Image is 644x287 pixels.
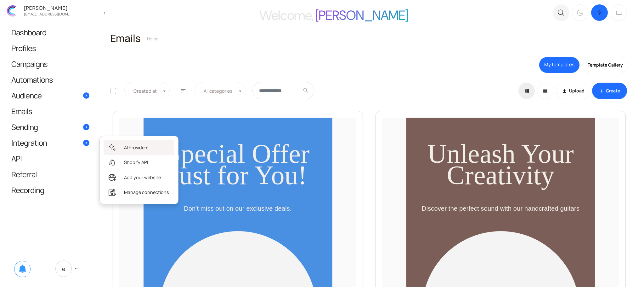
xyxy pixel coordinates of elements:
a: Dashboard [5,25,96,40]
h1: WELCOME TO OUR FASHION FAMILY [24,25,213,90]
a: Referral [5,167,96,182]
a: Template Gallery [582,57,628,73]
a: Shop Now [95,230,142,245]
span: Manage connections [124,189,169,196]
p: Unleash Your Creativity [24,87,213,95]
span: Integration [11,139,47,146]
span: E [55,261,72,277]
img: Before and after images of a client's style transformation [24,62,213,204]
h1: Guitar Legends Unleashed [24,25,213,68]
span: file_upload [562,88,567,95]
p: Dear VIP, we're thrilled to offer you an exclusive sneak peek into our Summer Collection. Your lo... [31,196,207,220]
a: reorder [537,83,553,99]
img: Fresh Florals Collection [24,88,87,151]
span: Created at [131,87,163,94]
img: VIP Exclusive Badge [24,42,213,184]
a: Integration [5,135,96,150]
a: Sending [5,119,96,135]
button: sort [178,82,188,99]
span: Sending [11,124,38,130]
span: Dashboard [11,29,46,36]
span: Recording [11,187,44,193]
span: AI Providers [124,144,149,151]
a: [PERSON_NAME] [EMAIL_ADDRESS][DOMAIN_NAME] [3,3,98,19]
span: [PERSON_NAME] [315,7,408,24]
p: Discover Our Premium Guitars [24,87,213,95]
span: grid_view [524,88,529,95]
p: Stay Stylish With Us [24,108,213,116]
a: file_uploadUpload [556,83,591,99]
a: Explore Now [95,66,142,82]
span: reorder [543,88,548,95]
h1: New Arrivals [24,25,213,47]
a: Add your website [104,170,174,185]
img: Lightweight Layers Collection [150,88,213,151]
span: Add your website [124,174,161,181]
span: sort [180,88,186,94]
a: Home [147,36,158,42]
div: [PERSON_NAME] [22,5,72,10]
h1: Unleash Your Music [24,25,213,68]
a: My templates [539,57,580,73]
a: Emails [5,103,96,119]
span: Referral [11,171,37,178]
span: Created at [124,82,170,99]
img: Fashionable Outfits [24,57,213,184]
p: Discover the perfect sound with our handcrafted guitars [24,87,213,95]
span: Emails [11,108,32,114]
blockquote: The Spring Collection is absolutely stunning! The colors and designs are perfect for the season. [31,163,207,201]
span: Emails [110,31,141,45]
span: Automations [11,76,53,83]
a: Recording [5,182,96,198]
h3: Your Perks [31,274,207,282]
p: Don't miss out on our exclusive deals. [24,87,213,95]
span: All categories [201,87,239,94]
span: API [11,155,22,162]
span: Welcome, [259,7,314,24]
img: Pastel Perfection Collection [87,88,150,151]
h1: Exclusive Guitar Collection [24,25,213,68]
a: Automations [5,72,96,87]
p: Thank you for joining us! We're thrilled to have you on board and can't wait to share our latest ... [34,199,204,216]
a: addCreate [592,83,627,99]
span: Profiles [11,45,36,51]
div: Dark mode switcher [571,3,628,22]
div: " [31,158,207,163]
a: Shop Spring Now [90,256,147,272]
p: Introducing our vibrant and colorful Spring Collection. Discover the latest trends and refresh yo... [31,32,207,49]
span: search [302,89,309,92]
h3: [PERSON_NAME] - Your Personal Style Expert [119,213,209,250]
span: Fashion Blogger & Influencer [31,216,88,221]
a: E keyboard_arrow_down [49,256,86,281]
h1: Unleash Your Creativity [24,25,213,68]
a: Profiles [5,40,96,56]
p: Thank you for your continued support and loyalty to our brand. As a token of our gratitude, we in... [31,243,207,275]
a: Audience [5,88,96,103]
a: Campaigns [5,56,96,72]
a: Manage connections [104,185,174,200]
span: Audience [11,92,42,99]
span: Fashion Influencer [31,208,69,213]
span: All categories [195,82,246,99]
p: Discover Your Sound [24,87,213,95]
span: Campaigns [11,61,48,67]
span: keyboard_arrow_down [73,266,79,272]
div: Basic example [518,83,556,99]
div: zhekan.zhutnik@gmail.com [22,10,72,16]
h1: Special Offer Just for You! [24,25,213,68]
p: Check out our latest guitar collection! [24,66,213,73]
a: AI Providers [104,140,174,155]
span: Shopify API [124,159,148,166]
p: Thank you for joining us! We're thrilled to have you on board and can't wait to share our latest ... [31,196,207,212]
a: Shopify API [104,155,174,170]
span: add [598,88,604,95]
a: grid_view [518,83,535,99]
a: API [5,151,96,166]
